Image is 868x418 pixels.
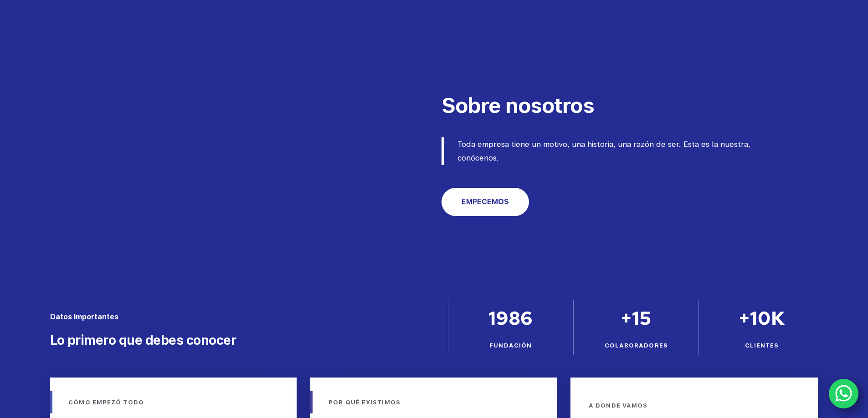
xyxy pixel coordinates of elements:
span: Sobre nosotros [442,93,594,118]
span: +15 [621,306,652,331]
span: FUNDACIÓN [489,342,532,349]
span: CLIENTES [745,342,779,349]
a: EMPECEMOS [442,188,529,216]
a: WhatsApp [829,379,859,409]
span: 1986 [488,306,533,331]
span: EMPECEMOS [462,196,509,207]
span: COLABORADORES [605,342,668,349]
span: A DONDE VAMOS [589,402,647,409]
span: Datos importantes [50,312,118,321]
span: +10K [739,306,785,331]
span: CÓMO EMPEZÓ TODO [68,399,144,406]
span: Lo primero que debes conocer [50,332,236,348]
span: Toda empresa tiene un motivo, una historia, una razón de ser. Esta es la nuestra, conócenos. [457,140,753,163]
span: POR QUÉ EXISTIMOS [329,399,401,406]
